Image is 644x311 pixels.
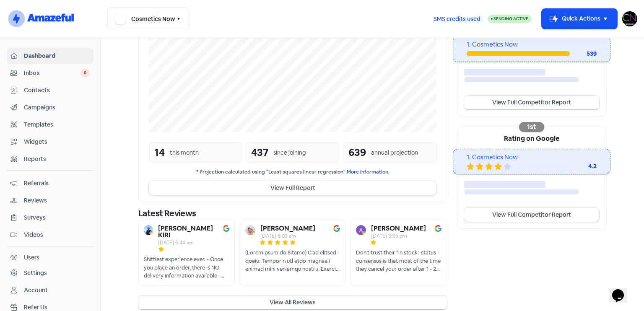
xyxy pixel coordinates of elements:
span: Surveys [24,213,90,222]
span: Reviews [24,196,90,205]
div: [DATE] 6:44 am [158,240,221,245]
div: 14 [154,145,165,160]
div: [DATE] 6:03 am [260,233,315,238]
div: Shittiest experience ever. - Once you place an order, there is NO delivery information available ... [144,255,229,280]
a: More information. [347,168,390,175]
div: annual projection [371,148,418,157]
button: View All Reviews [138,295,447,309]
button: View Full Report [149,181,436,195]
div: Don't trust their "in stock" status - consensus is that most of the time they cancel your order a... [356,249,441,273]
img: Image [435,225,441,232]
div: Settings [24,269,47,277]
div: 539 [570,49,597,58]
div: Users [24,253,39,262]
div: Latest Reviews [138,207,447,220]
div: [DATE] 3:05 pm [371,233,426,238]
iframe: chat widget [609,277,636,303]
div: 1. Cosmetics Now [467,40,596,49]
span: 0 [80,69,90,77]
a: Referrals [7,176,93,191]
b: [PERSON_NAME] [260,225,315,232]
span: SMS credits used [434,15,480,23]
a: Users [7,250,93,265]
a: Dashboard [7,48,93,64]
div: 4.2 [563,162,597,171]
a: Videos [7,227,93,243]
a: Settings [7,265,93,281]
img: User [622,11,637,26]
span: Sending Active [493,16,528,21]
a: Reports [7,151,93,167]
a: Account [7,282,93,298]
b: [PERSON_NAME] [371,225,426,232]
small: * Projection calculated using "Least squares linear regression". [149,168,436,176]
img: Avatar [144,225,153,235]
a: View Full Competitor Report [464,208,599,222]
span: Templates [24,120,90,129]
a: Templates [7,117,93,132]
div: Rating on Google [457,127,606,149]
span: Campaigns [24,103,90,112]
a: Widgets [7,134,93,150]
a: View Full Competitor Report [464,96,599,109]
button: Quick Actions [542,9,617,29]
a: SMS credits used [426,14,488,23]
div: 437 [251,145,268,160]
div: 1. Cosmetics Now [467,153,596,162]
button: Cosmetics Now [107,8,189,30]
div: Account [24,286,48,295]
a: Inbox 0 [7,65,93,81]
img: Avatar [356,225,366,235]
div: (Loremipsum do Sitame) C'ad elitsed doeiu. Temporin utl etdo magnaali enimad mini veniamqu nostru... [245,249,340,273]
a: Contacts [7,83,93,98]
a: Surveys [7,210,93,225]
a: Sending Active [488,14,532,24]
a: Reviews [7,193,93,208]
span: Widgets [24,137,90,146]
div: since joining [273,148,306,157]
span: Videos [24,231,90,239]
span: Inbox [24,69,80,78]
div: 639 [348,145,366,160]
img: Avatar [245,225,255,235]
div: 1st [519,122,544,132]
a: Campaigns [7,100,93,115]
img: Image [333,225,340,232]
span: Dashboard [24,52,90,60]
span: Reports [24,155,90,163]
span: Referrals [24,179,90,188]
img: Image [223,225,229,232]
b: [PERSON_NAME] KIRI [158,225,221,238]
div: this month [170,148,199,157]
span: Contacts [24,86,90,95]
